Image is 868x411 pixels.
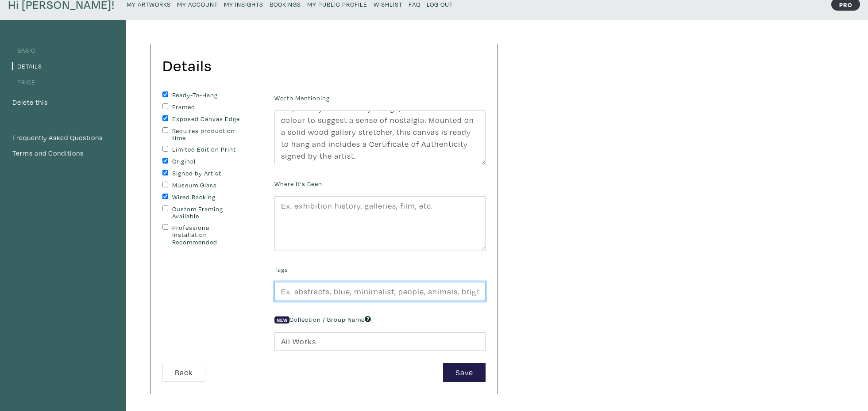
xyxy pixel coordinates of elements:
label: Professional Installation Recommended [172,224,246,246]
a: Terms and Conditions [12,148,114,159]
label: Tags [274,265,288,274]
button: Delete this [12,97,48,108]
label: Requires production time [172,127,246,142]
label: Framed [172,103,246,111]
label: Where It's Been [274,179,322,189]
label: Original [172,158,246,165]
a: Price [12,78,35,86]
label: Signed by Artist [172,170,246,177]
a: Basic [12,46,35,54]
label: Ready-To-Hang [172,91,246,99]
h2: Details [162,56,212,75]
label: Limited Edition Print [172,146,246,153]
input: Ex. 202X, Landscape Collection, etc. [274,332,486,351]
button: Save [443,363,486,382]
span: New [274,316,289,323]
a: Frequently Asked Questions [12,132,114,144]
label: Custom Framing Available [172,205,246,220]
label: Wired Backing [172,194,246,201]
input: Ex. abstracts, blue, minimalist, people, animals, bright, etc. [274,282,486,301]
button: Back [162,363,205,382]
a: Details [12,62,42,70]
label: Exposed Canvas Edge [172,115,246,123]
label: Museum Glass [172,182,246,189]
label: Worth Mentioning [274,93,330,103]
label: Collection / Group Name [274,315,371,324]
